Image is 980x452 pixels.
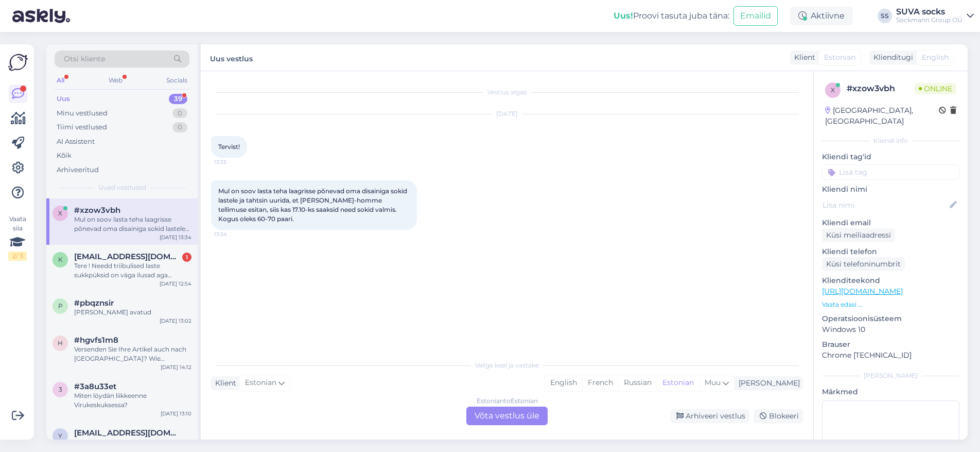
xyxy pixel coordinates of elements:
div: Web [107,74,125,87]
span: Uued vestlused [98,183,146,192]
div: # xzow3vbh [847,82,915,95]
div: 0 [172,122,187,132]
p: Kliendi email [822,217,959,228]
div: 39 [169,94,187,104]
div: All [55,74,66,87]
p: Brauser [822,339,959,350]
span: #3a8u33et [74,382,116,391]
div: 1 [182,253,191,262]
input: Lisa tag [822,164,959,180]
div: Uus [57,94,70,104]
span: kukktom@mail.com [74,252,181,261]
div: Klient [211,378,236,389]
div: Minu vestlused [57,108,108,119]
div: Estonian to Estonian [477,396,538,406]
span: 13:33 [214,158,253,166]
span: Estonian [245,377,276,389]
p: Vaata edasi ... [822,300,959,309]
div: [PERSON_NAME] [822,371,959,380]
div: [DATE] [211,109,803,119]
span: Muu [705,378,721,387]
span: x [58,209,62,217]
div: [GEOGRAPHIC_DATA], [GEOGRAPHIC_DATA] [825,105,939,127]
a: [URL][DOMAIN_NAME] [822,287,903,296]
span: #pbqznsir [74,298,114,308]
p: Kliendi telefon [822,246,959,257]
span: p [58,302,63,310]
div: AI Assistent [57,137,95,147]
span: Tervist! [218,143,240,150]
p: Windows 10 [822,324,959,335]
span: k [58,256,63,263]
span: #xzow3vbh [74,206,120,215]
div: Estonian [657,375,699,391]
div: 2 / 3 [8,252,27,261]
span: yloilomets@gmail.com [74,428,181,438]
div: Küsi telefoninumbrit [822,257,905,271]
label: Uus vestlus [210,51,253,64]
div: Arhiveeritud [57,165,99,175]
p: Klienditeekond [822,275,959,286]
div: Miten löydän liikkeenne Virukeskuksessa? [74,391,191,410]
p: Operatsioonisüsteem [822,313,959,324]
span: y [58,432,62,440]
div: [DATE] 12:54 [160,280,191,288]
span: 3 [59,386,62,393]
span: #hgvfs1m8 [74,336,118,345]
div: 0 [172,108,187,119]
div: Versenden Sie Ihre Artikel auch nach [GEOGRAPHIC_DATA]? Wie [PERSON_NAME] sind die Vetsandkosten ... [74,345,191,363]
div: Aktiivne [790,7,853,25]
img: Askly Logo [8,53,28,72]
div: Võta vestlus üle [466,407,548,425]
div: Russian [618,375,657,391]
div: Tere ! Needd triibulised laste sukkpüksid on väga ilusad aga [PERSON_NAME] mõelnud isana et kas n... [74,261,191,280]
div: French [582,375,618,391]
span: English [922,52,949,63]
div: Klienditugi [869,52,913,63]
span: x [831,86,835,94]
div: Vaata siia [8,214,27,261]
div: Tiimi vestlused [57,122,107,132]
div: SS [878,9,892,23]
div: [DATE] 13:34 [160,233,191,241]
div: Sockmann Group OÜ [896,16,962,24]
a: SUVA socksSockmann Group OÜ [896,8,974,24]
div: Kõik [57,150,72,161]
span: h [58,339,63,347]
div: Blokeeri [754,409,803,423]
div: Socials [164,74,189,87]
div: Arhiveeri vestlus [670,409,749,423]
div: Küsi meiliaadressi [822,228,895,242]
div: [PERSON_NAME] avatud [74,308,191,317]
div: Valige keel ja vastake [211,361,803,370]
span: Online [915,83,956,94]
div: Mul on soov lasta teha laagrisse põnevad oma disainiga sokid lastele ja tahtsin uurida, et [PERSO... [74,215,191,233]
div: [PERSON_NAME] [734,378,800,389]
div: Vestlus algas [211,88,803,97]
div: Proovi tasuta juba täna: [614,10,729,22]
span: Estonian [824,52,855,63]
span: Mul on soov lasta teha laagrisse põnevad oma disainiga sokid lastele ja tahtsin uurida, et [PERSO... [218,187,409,223]
div: Klient [790,52,815,63]
div: [DATE] 13:02 [160,317,191,325]
div: Kliendi info [822,136,959,145]
p: Chrome [TECHNICAL_ID] [822,350,959,361]
span: 13:34 [214,230,253,238]
div: [DATE] 13:10 [161,410,191,417]
b: Uus! [614,11,633,21]
p: Kliendi tag'id [822,152,959,162]
p: Märkmed [822,387,959,397]
input: Lisa nimi [822,199,948,211]
div: English [545,375,582,391]
button: Emailid [733,6,778,26]
p: Kliendi nimi [822,184,959,195]
div: SUVA socks [896,8,962,16]
div: [DATE] 14:12 [161,363,191,371]
span: Otsi kliente [64,54,105,64]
